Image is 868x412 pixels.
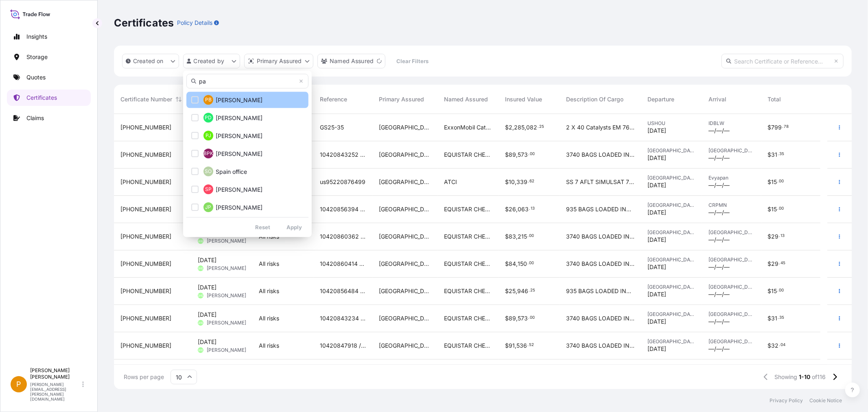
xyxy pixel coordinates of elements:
span: Spain office [216,168,247,176]
span: [PERSON_NAME] [216,186,262,194]
button: PB[PERSON_NAME] [186,92,308,108]
span: [PERSON_NAME] [216,204,262,212]
button: PD[PERSON_NAME] [186,110,308,126]
p: Reset [255,223,270,231]
span: BPK [203,149,213,158]
span: SP [205,185,212,193]
span: [PERSON_NAME] [216,96,262,104]
span: [PERSON_NAME] [216,114,262,122]
input: Search team member [186,74,308,88]
div: createdBy Filter options [183,70,312,237]
button: Reset [249,221,277,234]
span: [PERSON_NAME] [216,132,262,140]
span: JP [206,203,212,211]
button: SOSpain office [186,163,308,180]
button: SP[PERSON_NAME] [186,181,308,197]
span: SO [205,167,212,175]
button: PJ[PERSON_NAME] [186,127,308,144]
button: Apply [280,221,308,234]
span: PB [205,96,212,104]
span: [PERSON_NAME] [216,150,262,158]
p: Apply [286,223,302,231]
button: JP[PERSON_NAME] [186,199,308,215]
span: PJ [206,131,211,140]
button: BPK[PERSON_NAME] [186,145,308,162]
div: Select Option [186,92,308,214]
span: PD [205,114,212,122]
